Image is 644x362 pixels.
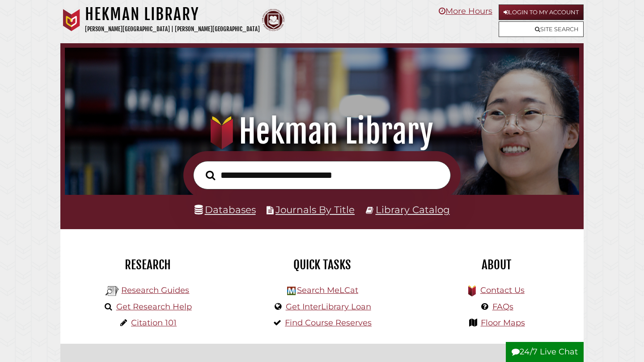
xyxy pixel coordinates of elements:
button: Search [201,168,220,183]
i: Search [206,170,215,180]
a: Get InterLibrary Loan [286,302,371,312]
a: Login to My Account [499,4,584,20]
h2: Research [67,257,228,272]
h1: Hekman Library [85,4,260,24]
a: Find Course Reserves [285,318,372,328]
img: Hekman Library Logo [287,287,296,295]
a: Library Catalog [376,204,450,215]
a: Get Research Help [116,302,192,312]
a: Contact Us [480,285,525,295]
h2: Quick Tasks [241,257,402,272]
h1: Hekman Library [75,112,570,151]
h2: About [416,257,577,272]
img: Hekman Library Logo [106,284,119,298]
img: Calvin Theological Seminary [262,9,284,31]
a: More Hours [439,6,492,16]
p: [PERSON_NAME][GEOGRAPHIC_DATA] | [PERSON_NAME][GEOGRAPHIC_DATA] [85,24,260,34]
a: Research Guides [121,285,189,295]
a: FAQs [492,302,513,312]
a: Databases [195,204,256,215]
a: Search MeLCat [297,285,358,295]
a: Journals By Title [275,204,355,215]
a: Citation 101 [131,318,177,328]
a: Site Search [499,21,584,37]
img: Calvin University [60,9,83,31]
a: Floor Maps [481,318,525,328]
